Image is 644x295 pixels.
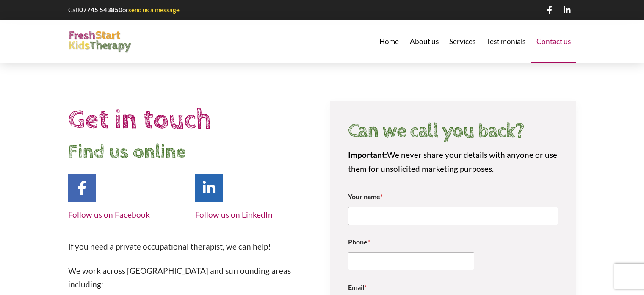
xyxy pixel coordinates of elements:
[374,20,404,63] a: Home
[481,20,531,63] a: Testimonials
[68,240,314,253] p: If you need a private occupational therapist, we can help!
[68,139,314,166] h2: Find us online
[68,210,150,219] a: Follow us on Facebook
[379,38,399,45] span: Home
[348,120,558,142] h2: Can we call you back?
[68,264,314,292] p: We work across [GEOGRAPHIC_DATA] and surrounding areas including:
[348,192,558,200] label: Your name
[444,20,481,63] a: Services
[348,148,558,176] p: We never share your details with anyone or use them for unsolicited marketing purposes.
[348,238,558,246] label: Phone
[531,20,576,63] a: Contact us
[68,101,314,139] p: Get in touch
[348,283,558,291] label: Email
[68,6,181,14] p: Call or
[128,6,180,14] a: send us a message
[536,38,571,45] span: Contact us
[348,150,387,160] strong: Important:
[404,20,444,63] a: About us
[79,6,122,14] strong: 07745 543850
[449,38,475,45] span: Services
[68,31,132,53] img: FreshStart Kids Therapy logo
[410,38,439,45] span: About us
[195,210,273,219] a: Follow us on LinkedIn
[486,38,525,45] span: Testimonials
